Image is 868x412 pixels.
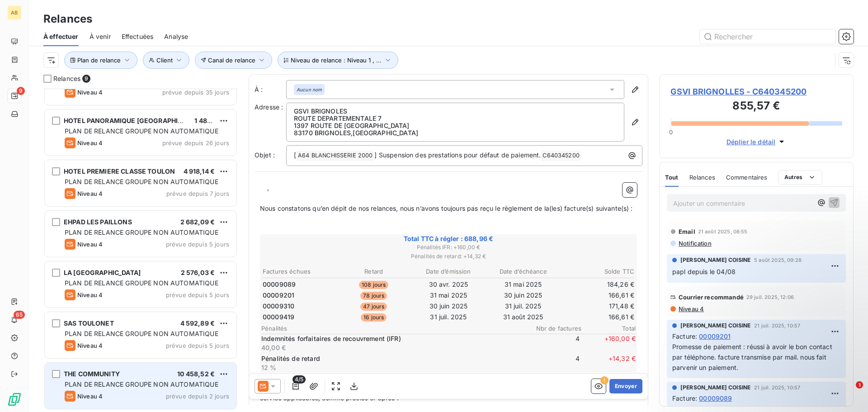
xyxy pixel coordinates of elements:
[162,89,229,96] span: prévue depuis 35 jours
[261,334,524,343] p: Indemnités forfaitaires de recouvrement (IFR)
[255,151,275,159] span: Objet :
[754,323,800,328] span: 21 juil. 2025, 10:57
[411,267,485,276] th: Date d’émission
[746,294,794,300] span: 29 juil. 2025, 12:06
[195,52,273,69] button: Canal de relance
[7,392,22,407] img: Logo LeanPay
[65,279,218,287] span: PLAN DE RELANCE GROUPE NON AUTOMATIQUE
[411,301,485,311] td: 30 juin 2025
[609,379,642,393] button: Envoyer
[665,174,679,181] span: Tout
[261,343,524,352] p: 40,00 €
[297,86,322,93] em: Aucun nom
[680,322,750,330] span: [PERSON_NAME] COISINE
[166,291,229,298] span: prévue depuis 5 jours
[261,363,524,372] p: 12 %
[262,267,336,276] th: Factures échues
[294,122,617,129] p: 1397 ROUTE DE [GEOGRAPHIC_DATA]
[7,5,22,20] div: AB
[292,375,306,384] span: 4/5
[255,103,283,111] span: Adresse :
[486,290,560,300] td: 30 juin 2025
[486,312,560,322] td: 31 août 2025
[561,267,635,276] th: Solde TTC
[65,380,218,388] span: PLAN DE RELANCE GROUPE NON AUTOMATIQUE
[261,354,524,363] p: Pénalités de retard
[77,393,103,400] span: Niveau 4
[261,325,527,332] span: Pénalités
[294,108,617,115] p: GSVI BRIGNOLES
[263,280,296,289] span: 00009089
[65,178,218,185] span: PLAN DE RELANCE GROUPE NON AUTOMATIQUE
[687,324,868,388] iframe: Intercom notifications message
[337,267,410,276] th: Retard
[359,281,388,289] span: 108 jours
[194,117,226,124] span: 1 487,92 €
[64,167,175,175] span: HOTEL PREMIERE CLASSE TOULON
[77,241,103,248] span: Niveau 4
[561,290,635,300] td: 166,61 €
[581,325,636,332] span: Total
[669,128,673,136] span: 0
[561,312,635,322] td: 166,61 €
[726,174,768,181] span: Commentaires
[294,115,617,122] p: ROUTE DEPARTEMENTALE 7
[541,151,581,161] span: C640345200
[561,301,635,311] td: 171,48 €
[360,292,387,300] span: 78 jours
[65,127,218,135] span: PLAN DE RELANCE GROUPE NON AUTOMATIQUE
[699,393,732,403] span: 00009089
[64,52,137,69] button: Plan de relance
[680,256,750,264] span: [PERSON_NAME] COISINE
[184,167,215,175] span: 4 918,14 €
[180,319,215,327] span: 4 592,89 €
[679,294,744,301] span: Courrier recommandé
[77,291,103,298] span: Niveau 4
[53,74,80,83] span: Relances
[486,279,560,289] td: 31 mai 2025
[261,252,636,260] span: Pénalités de retard : + 14,32 €
[670,98,842,116] h3: 855,57 €
[361,313,387,322] span: 16 jours
[267,184,269,191] span: ,
[180,218,215,226] span: 2 682,09 €
[411,279,485,289] td: 30 avr. 2025
[177,370,215,378] span: 10 458,52 €
[181,269,215,276] span: 2 576,03 €
[263,302,294,311] span: 00009310
[208,57,255,64] span: Canal de relance
[726,137,776,147] span: Déplier le détail
[261,234,636,243] span: Total TTC à régler : 688,96 €
[486,267,560,276] th: Date d’échéance
[260,204,633,212] span: Nous constatons qu’en dépit de nos relances, nous n’avons toujours pas reçu le règlement de la(le...
[77,190,103,197] span: Niveau 4
[143,52,189,69] button: Client
[43,11,92,27] h3: Relances
[278,52,398,69] button: Niveau de relance : Niveau 1 , ...
[122,32,154,41] span: Effectuées
[525,354,580,372] span: 4
[672,343,834,371] span: Promesse de paiement : réussi à avoir le bon contact par téléphone. facture transmise par mail. n...
[64,218,132,226] span: EHPAD LES PAILLONS
[754,257,802,263] span: 5 août 2025, 09:28
[672,268,736,275] span: papl depuis le 04/08
[65,228,218,236] span: PLAN DE RELANCE GROUPE NON AUTOMATIQUE
[263,313,294,322] span: 00009419
[64,319,114,327] span: SAS TOULONET
[724,137,789,147] button: Déplier le détail
[291,57,382,64] span: Niveau de relance : Niveau 1 , ...
[17,87,25,95] span: 9
[294,151,296,159] span: [
[166,241,229,248] span: prévue depuis 5 jours
[164,32,188,41] span: Analyse
[77,139,103,147] span: Niveau 4
[260,384,619,402] span: En l’état de cet (ces) impayé(s) et en application des dispositions de l’article 9.a) des conditi...
[90,32,111,41] span: À venir
[166,393,229,400] span: prévue depuis 2 jours
[527,325,581,332] span: Nbr de factures
[156,57,173,64] span: Client
[64,370,120,378] span: THE COMMUNITY
[678,305,704,313] span: Niveau 4
[43,89,238,412] div: grid
[43,32,79,41] span: À effectuer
